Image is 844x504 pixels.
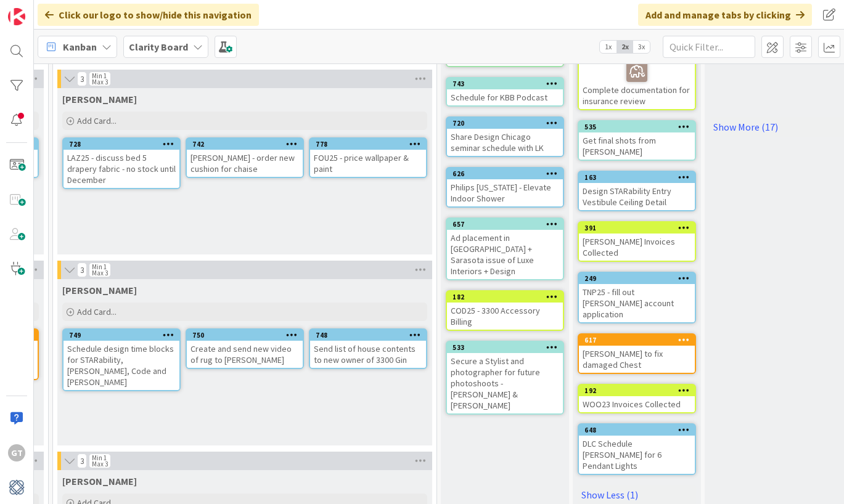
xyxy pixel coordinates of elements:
div: 533Secure a Stylist and photographer for future photoshoots - [PERSON_NAME] & [PERSON_NAME] [447,342,563,413]
div: 163 [584,173,695,182]
div: GT [8,444,25,461]
div: 657Ad placement in [GEOGRAPHIC_DATA] + Sarasota issue of Luxe Interiors + Design [447,219,563,279]
div: 748Send list of house contents to new owner of 3300 Gin [310,330,426,368]
div: Get final shots from [PERSON_NAME] [579,132,695,160]
div: Philips [US_STATE] - Elevate Indoor Shower [447,179,563,206]
span: 3x [633,41,650,53]
div: 750 [192,331,303,339]
img: avatar [8,479,25,496]
input: Quick Filter... [663,36,755,58]
span: 3 [77,453,87,468]
div: Min 1 [92,73,107,79]
div: 391 [584,224,695,232]
div: 626 [453,169,563,178]
div: [PERSON_NAME] to fix damaged Chest [579,346,695,373]
div: Schedule design time blocks for STARability, [PERSON_NAME], Code and [PERSON_NAME] [64,341,179,390]
div: 657 [447,219,563,230]
b: Clarity Board [129,41,188,53]
div: 749 [64,330,179,341]
div: 728 [64,139,179,150]
div: 742 [187,139,303,150]
div: 743 [453,79,563,88]
span: 2x [617,41,633,53]
div: 249 [584,274,695,283]
div: 617 [584,336,695,344]
span: Add Card... [77,306,117,317]
div: 749 [69,331,179,339]
div: 648 [584,426,695,434]
div: COD25 - 3300 Accessory Billing [447,303,563,330]
div: Design STARability Entry Vestibule Ceiling Detail [579,183,695,210]
div: 192 [579,385,695,396]
div: LAZ25 - discuss bed 5 drapery fabric - no stock until December [64,150,179,188]
div: 657 [453,220,563,229]
div: 743 [447,78,563,89]
div: 728 [69,140,179,148]
div: 742 [192,140,303,148]
div: 720 [453,119,563,128]
img: Visit kanbanzone.com [8,8,25,25]
div: 182COD25 - 3300 Accessory Billing [447,291,563,330]
div: TNP25 - fill out [PERSON_NAME] account application [579,284,695,322]
div: 192 [584,386,695,395]
div: 748 [316,331,426,339]
div: 182 [447,291,563,303]
div: [PERSON_NAME] Invoices Collected [579,234,695,261]
span: Lisa T. [62,93,137,105]
div: 163 [579,172,695,183]
div: 249TNP25 - fill out [PERSON_NAME] account application [579,273,695,322]
div: Min 1 [92,264,107,270]
div: 648 [579,425,695,436]
div: Complete documentation for insurance review [579,56,695,109]
span: 3 [77,262,87,277]
div: 192WOO23 Invoices Collected [579,385,695,412]
div: DLC Schedule [PERSON_NAME] for 6 Pendant Lights [579,436,695,474]
div: 617[PERSON_NAME] to fix damaged Chest [579,335,695,373]
div: 778FOU25 - price wallpaper & paint [310,139,426,177]
div: [PERSON_NAME] - order new cushion for chaise [187,150,303,177]
div: Send list of house contents to new owner of 3300 Gin [310,341,426,368]
div: 748 [310,330,426,341]
span: Lisa K. [62,284,137,296]
div: Ad placement in [GEOGRAPHIC_DATA] + Sarasota issue of Luxe Interiors + Design [447,230,563,279]
div: 535 [579,121,695,132]
div: 626 [447,168,563,179]
div: 742[PERSON_NAME] - order new cushion for chaise [187,139,303,177]
div: 720 [447,118,563,129]
div: Add and manage tabs by clicking [638,4,812,26]
div: 535 [584,123,695,131]
div: Secure a Stylist and photographer for future photoshoots - [PERSON_NAME] & [PERSON_NAME] [447,353,563,413]
div: Complete documentation for insurance review [579,45,695,109]
div: Schedule for KBB Podcast [447,89,563,105]
div: Click our logo to show/hide this navigation [38,4,259,26]
div: 391 [579,222,695,234]
div: 648DLC Schedule [PERSON_NAME] for 6 Pendant Lights [579,425,695,474]
div: Max 3 [92,79,108,85]
div: Create and send new video of rug to [PERSON_NAME] [187,341,303,368]
div: 617 [579,335,695,346]
span: Kanban [63,39,97,54]
div: Max 3 [92,461,108,467]
div: FOU25 - price wallpaper & paint [310,150,426,177]
div: 533 [453,343,563,352]
div: 778 [316,140,426,148]
div: 750Create and send new video of rug to [PERSON_NAME] [187,330,303,368]
div: 749Schedule design time blocks for STARability, [PERSON_NAME], Code and [PERSON_NAME] [64,330,179,390]
div: 720Share Design Chicago seminar schedule with LK [447,118,563,156]
div: Max 3 [92,270,108,276]
span: 3 [77,71,87,86]
div: 626Philips [US_STATE] - Elevate Indoor Shower [447,168,563,206]
div: 163Design STARability Entry Vestibule Ceiling Detail [579,172,695,210]
span: Hannah [62,475,137,487]
div: 391[PERSON_NAME] Invoices Collected [579,222,695,261]
div: 743Schedule for KBB Podcast [447,78,563,105]
span: Add Card... [77,115,117,126]
span: 1x [600,41,617,53]
div: 750 [187,330,303,341]
div: Min 1 [92,455,107,461]
div: 535Get final shots from [PERSON_NAME] [579,121,695,160]
div: 533 [447,342,563,353]
div: 728LAZ25 - discuss bed 5 drapery fabric - no stock until December [64,139,179,188]
div: 778 [310,139,426,150]
div: 249 [579,273,695,284]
